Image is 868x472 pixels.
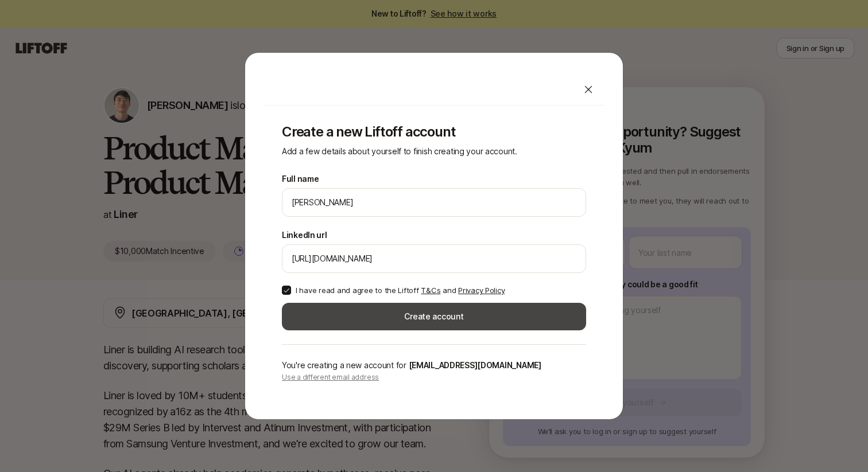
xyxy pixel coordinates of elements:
p: We'll use Yongbum as your preferred name. [282,219,458,221]
button: Create account [282,303,586,330]
input: e.g. Melanie Perkins [292,196,576,209]
p: You're creating a new account for [282,358,586,372]
p: Use a different email address [282,372,586,383]
a: T&Cs [421,286,440,295]
p: Create a new Liftoff account [282,124,586,140]
button: I have read and agree to the Liftoff T&Cs and Privacy Policy [282,286,291,295]
label: Full name [282,172,319,186]
input: e.g. https://www.linkedin.com/in/melanie-perkins [292,252,576,266]
span: [EMAIL_ADDRESS][DOMAIN_NAME] [409,360,541,370]
p: Add a few details about yourself to finish creating your account. [282,145,586,158]
a: Privacy Policy [458,286,505,295]
p: I have read and agree to the Liftoff and [296,284,505,296]
label: LinkedIn url [282,228,327,242]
